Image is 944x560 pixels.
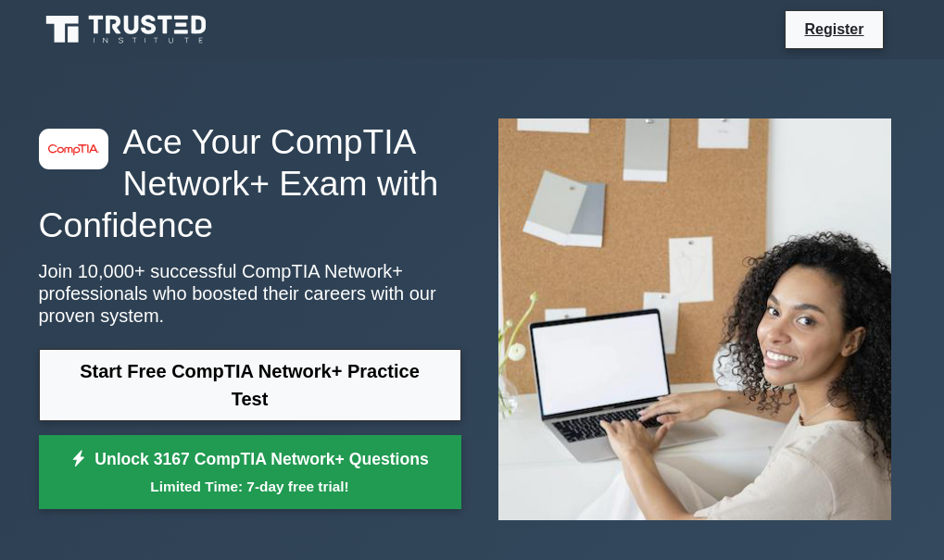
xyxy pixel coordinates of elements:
a: Start Free CompTIA Network+ Practice Test [39,349,461,421]
a: Register [793,18,875,41]
a: Unlock 3167 CompTIA Network+ QuestionsLimited Time: 7-day free trial! [39,435,461,509]
h1: Ace Your CompTIA Network+ Exam with Confidence [39,121,461,245]
small: Limited Time: 7-day free trial! [62,476,438,497]
p: Join 10,000+ successful CompTIA Network+ professionals who boosted their careers with our proven ... [39,260,461,327]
